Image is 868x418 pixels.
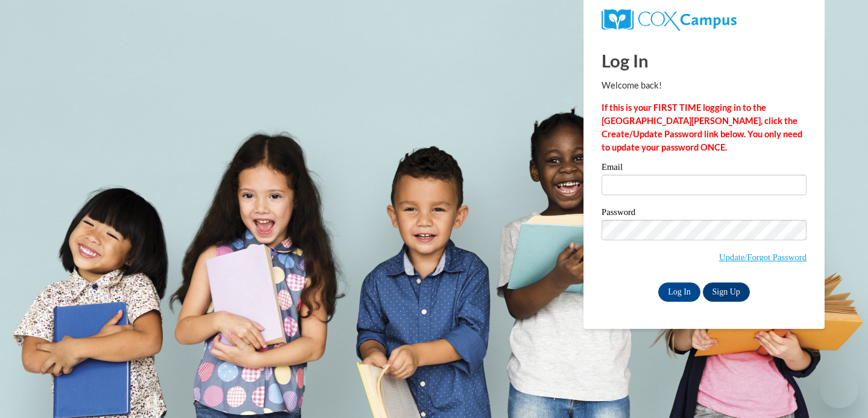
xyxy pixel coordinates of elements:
label: Password [602,208,807,220]
strong: If this is your FIRST TIME logging in to the [GEOGRAPHIC_DATA][PERSON_NAME], click the Create/Upd... [602,102,802,152]
h1: Log In [602,48,807,73]
img: COX Campus [602,9,737,31]
label: Email [602,163,807,175]
a: Update/Forgot Password [719,252,807,262]
input: Log In [658,282,700,302]
p: Welcome back! [602,79,807,92]
a: COX Campus [602,9,807,31]
iframe: Button to launch messaging window [820,370,858,408]
a: Sign Up [703,282,750,302]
